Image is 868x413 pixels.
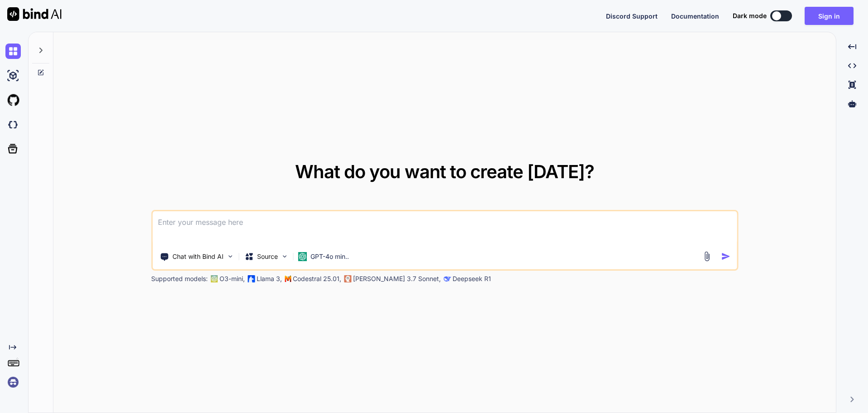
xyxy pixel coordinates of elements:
[151,274,208,283] p: Supported models:
[606,11,658,21] button: Discord Support
[344,275,351,282] img: claude
[721,252,730,261] img: icon
[5,117,21,132] img: darkCloudIdeIcon
[5,92,21,108] img: githubLight
[293,274,341,283] p: Codestral 25.01,
[733,11,767,20] span: Dark mode
[310,252,349,261] p: GPT-4o min..
[805,7,854,25] button: Sign in
[257,252,278,261] p: Source
[453,274,491,283] p: Deepseek R1
[257,274,282,283] p: Llama 3,
[281,253,288,260] img: Pick Models
[5,68,21,83] img: ai-studio
[353,274,441,283] p: [PERSON_NAME] 3.7 Sonnet,
[219,274,245,283] p: O3-mini,
[671,12,719,20] span: Documentation
[5,44,21,59] img: chat
[606,12,658,20] span: Discord Support
[7,7,62,21] img: Bind AI
[295,160,594,183] span: What do you want to create [DATE]?
[248,275,255,282] img: Llama2
[226,253,234,260] img: Pick Tools
[172,252,224,261] p: Chat with Bind AI
[671,11,719,21] button: Documentation
[285,276,291,282] img: Mistral-AI
[5,374,21,390] img: signin
[298,252,307,261] img: GPT-4o mini
[701,251,712,262] img: attachment
[210,275,218,282] img: GPT-4
[444,275,451,282] img: claude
